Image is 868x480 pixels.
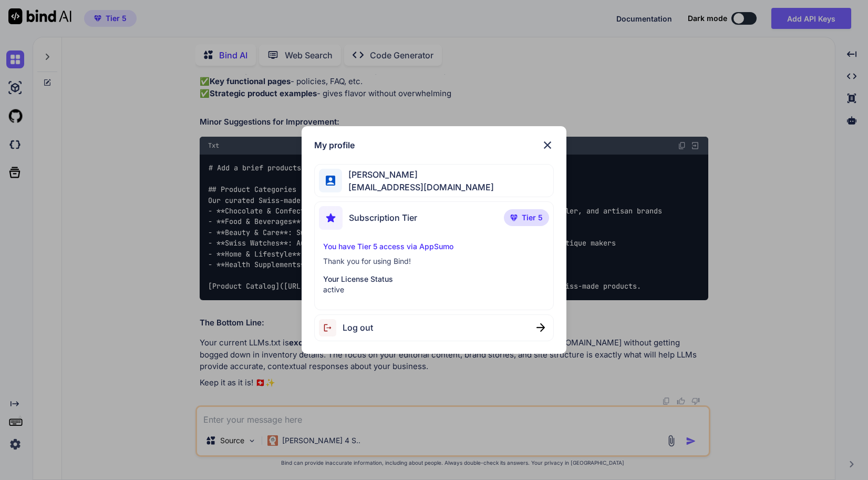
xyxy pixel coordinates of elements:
span: Subscription Tier [349,211,417,224]
span: [EMAIL_ADDRESS][DOMAIN_NAME] [342,181,494,193]
p: Your License Status [323,274,545,284]
p: Thank you for using Bind! [323,256,545,267]
p: You have Tier 5 access via AppSumo [323,241,545,252]
h1: My profile [314,139,355,151]
img: close [536,323,545,332]
img: subscription [319,206,343,230]
img: premium [510,215,518,221]
img: logout [319,319,343,336]
span: [PERSON_NAME] [342,168,494,181]
img: close [541,139,554,151]
img: profile [326,176,336,186]
span: Tier 5 [522,212,543,223]
p: active [323,284,545,295]
span: Log out [343,321,373,334]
